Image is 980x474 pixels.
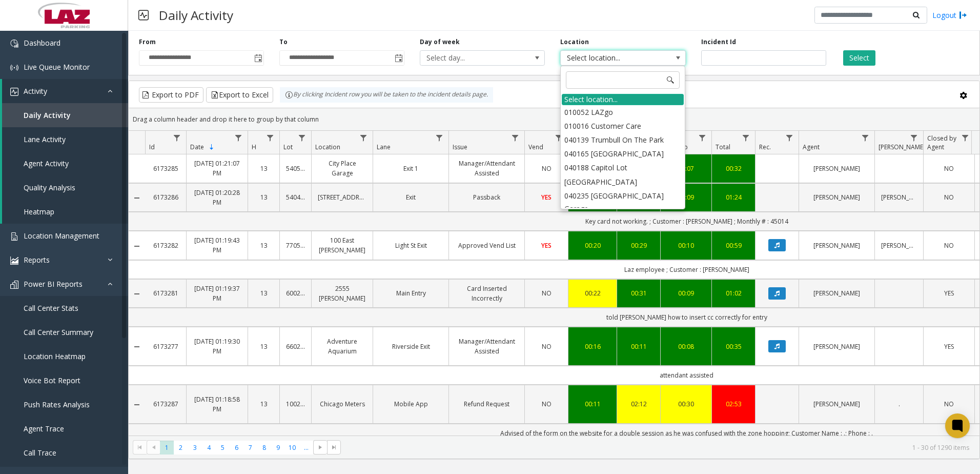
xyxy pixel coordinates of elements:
a: 6173287 [151,399,180,409]
a: 540533 [286,164,305,173]
span: Rec. [759,143,771,151]
a: NO [930,399,968,409]
a: Logout [932,10,967,21]
span: Page 4 [202,441,216,455]
a: 6173281 [151,288,180,298]
span: Lot [283,143,293,151]
span: Page 9 [271,441,285,455]
span: Go to the last page [327,440,341,455]
a: 13 [254,288,273,298]
a: [PERSON_NAME] [805,192,868,202]
span: NO [944,400,954,408]
span: Go to the last page [330,443,338,451]
a: Agent Filter Menu [859,131,872,145]
li: 010052 LAZgo [562,105,684,119]
a: Card Inserted Incorrectly [455,284,518,303]
div: 00:22 [575,288,610,298]
span: Call Trace [24,448,56,458]
span: Id [149,143,155,151]
a: 00:32 [718,164,749,173]
a: 6173282 [151,241,180,250]
div: 01:24 [718,192,749,202]
a: [DATE] 01:19:43 PM [193,235,241,255]
img: 'icon' [10,232,18,241]
a: Light St Exit [379,241,442,250]
a: [STREET_ADDRESS] [318,192,366,202]
span: Agent Activity [24,159,69,168]
div: 00:10 [667,241,705,250]
a: Id Filter Menu [170,131,184,145]
span: Page 8 [257,441,271,455]
span: NO [542,289,552,298]
a: NO [531,399,562,409]
a: NO [531,288,562,298]
span: Location [315,143,340,151]
a: Total Filter Menu [739,131,753,145]
a: Date Filter Menu [232,131,246,145]
span: YES [944,342,954,351]
span: Heatmap [24,207,54,216]
a: Manager/Attendant Assisted [455,337,518,356]
a: Lane Filter Menu [433,131,446,145]
a: 00:29 [623,241,654,250]
a: NO [930,192,968,202]
div: Drag a column header and drop it here to group by that column [129,110,979,128]
span: NO [542,164,552,173]
span: Activity [24,86,47,96]
span: Page 6 [230,441,243,455]
span: Go to the next page [313,440,327,455]
a: . [881,399,917,409]
a: Lane Activity [2,127,128,151]
span: YES [944,289,954,298]
li: 040188 Capitol Lot [562,161,684,174]
span: Reports [24,255,50,265]
span: Page 7 [243,441,257,455]
a: Collapse Details [129,290,145,298]
a: 600228 [286,288,305,298]
span: Lane Activity [24,134,66,144]
label: Location [560,37,589,47]
a: 13 [254,164,273,173]
a: [DATE] 01:19:37 PM [193,284,241,303]
a: Collapse Details [129,194,145,202]
div: 00:30 [667,399,705,409]
a: 13 [254,241,273,250]
h3: Daily Activity [154,3,238,28]
a: [DATE] 01:21:07 PM [193,159,241,178]
a: Collapse Details [129,343,145,351]
a: Manager/Attendant Assisted [455,159,518,178]
a: 00:08 [667,342,705,351]
a: YES [531,192,562,202]
a: NO [531,342,562,351]
a: 660215 [286,342,305,351]
a: 6173286 [151,192,180,202]
span: Page 3 [188,441,202,455]
button: Select [843,50,875,66]
img: infoIcon.svg [285,91,293,99]
a: Main Entry [379,288,442,298]
a: [PERSON_NAME] [805,288,868,298]
span: Quality Analysis [24,183,75,192]
a: [PERSON_NAME] [805,399,868,409]
a: Lot Filter Menu [295,131,309,145]
img: 'icon' [10,256,18,265]
a: 00:20 [575,241,610,250]
a: 13 [254,192,273,202]
span: Page 2 [174,441,188,455]
div: 00:09 [667,192,705,202]
img: pageIcon [138,3,149,28]
div: 02:12 [623,399,654,409]
a: 00:11 [575,399,610,409]
a: Wrapup Filter Menu [696,131,709,145]
a: NO [531,164,562,173]
span: Daily Activity [24,110,71,120]
a: 00:09 [667,288,705,298]
span: Page 11 [299,441,313,455]
a: [PERSON_NAME] [881,192,917,202]
span: Voice Bot Report [24,376,80,385]
span: Location Management [24,231,99,241]
span: Total [716,143,730,151]
img: logout [959,10,967,21]
a: Chicago Meters [318,399,366,409]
